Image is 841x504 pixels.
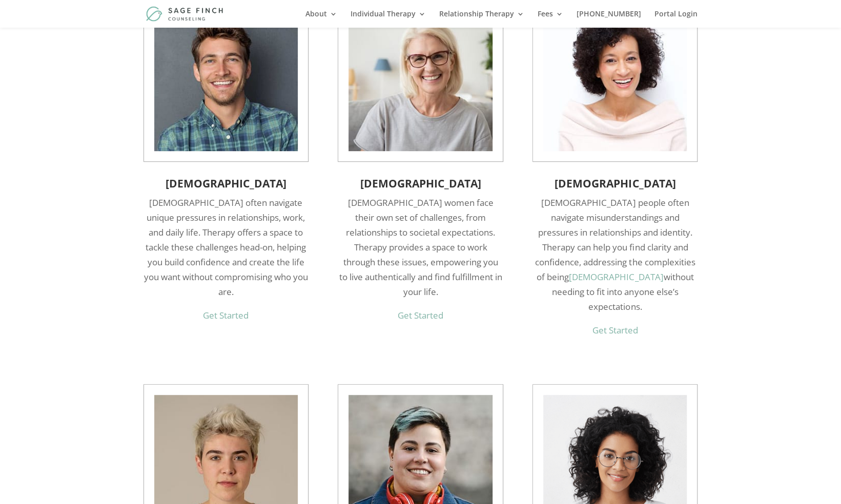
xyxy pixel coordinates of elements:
a: Get Started [398,309,443,321]
a: older aces [338,142,502,154]
a: [PHONE_NUMBER] [577,10,641,28]
a: [DEMOGRAPHIC_DATA] [569,271,663,283]
img: asexual-man-smiling [154,8,298,151]
a: Get Started [203,309,249,321]
p: [DEMOGRAPHIC_DATA] people often navigate misunderstandings and pressures in relationships and ide... [533,196,697,323]
img: older-aces [348,8,492,151]
img: Sage Finch Counseling | LGBTQ+ Therapy in Plano [146,6,224,21]
a: Relationship Therapy [439,10,524,28]
a: Portal Login [654,10,698,28]
p: [DEMOGRAPHIC_DATA] women face their own set of challenges, from relationships to societal expecta... [338,196,502,308]
h3: [DEMOGRAPHIC_DATA] [144,177,308,196]
h3: [DEMOGRAPHIC_DATA] [533,177,697,196]
a: About [305,10,337,28]
a: Fees [538,10,563,28]
img: therapy-for-minority-asexuals [543,8,687,151]
a: Individual Therapy [351,10,426,28]
a: Get Started [592,324,638,336]
a: therapy for minority asexuals [533,142,697,154]
p: [DEMOGRAPHIC_DATA] often navigate unique pressures in relationships, work, and daily life. Therap... [144,196,308,308]
h3: [DEMOGRAPHIC_DATA] [338,177,502,196]
a: asexual men [144,142,308,154]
